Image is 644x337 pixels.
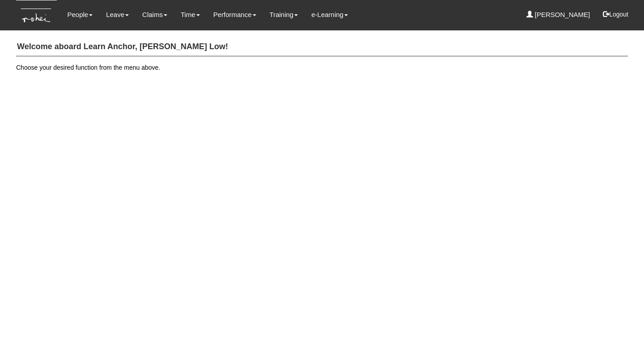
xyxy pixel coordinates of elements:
[270,4,298,25] a: Training
[67,4,93,25] a: People
[606,301,635,328] iframe: chat widget
[142,4,167,25] a: Claims
[106,4,129,25] a: Leave
[213,4,256,25] a: Performance
[16,38,628,56] h4: Welcome aboard Learn Anchor, [PERSON_NAME] Low!
[181,4,200,25] a: Time
[526,4,590,25] a: [PERSON_NAME]
[16,0,57,30] img: KTs7HI1dOZG7tu7pUkOpGGQAiEQAiEQAj0IhBB1wtXDg6BEAiBEAiBEAiB4RGIoBtemSRFIRACIRACIRACIdCLQARdL1w5OAR...
[311,4,348,25] a: e-Learning
[597,4,635,25] button: Logout
[16,63,628,72] p: Choose your desired function from the menu above.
